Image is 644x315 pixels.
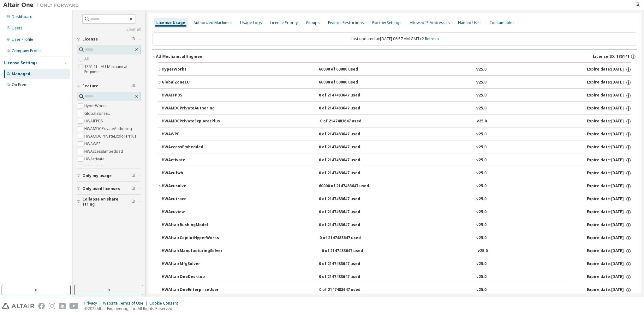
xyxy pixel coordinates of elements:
div: HyperWorks [162,67,218,72]
div: AU Mechanical Engineer [156,54,204,59]
div: 0 of 2147483647 used [319,274,376,280]
div: HWAMDCPrivateExplorerPlus [162,119,220,124]
label: HWAMDCPrivateAuthoring [84,125,133,133]
div: v25.0 [476,106,486,111]
div: 0 of 2147483647 used [319,235,376,241]
div: HWAltairBushingModel [162,222,218,228]
span: Clear filter [131,173,135,178]
div: 0 of 2147483647 used [319,196,376,202]
button: Feature [77,79,141,93]
button: HWAcufwh0 of 2147483647 usedv25.0Expire date:[DATE] [162,166,631,180]
div: v25.0 [476,145,486,150]
button: HWActivate0 of 2147483647 usedv25.0Expire date:[DATE] [162,153,631,167]
div: v25.0 [476,132,486,137]
div: Expire date: [DATE] [587,274,631,280]
a: Clear all [77,27,141,32]
div: v25.0 [476,196,486,202]
div: Expire date: [DATE] [587,80,631,85]
div: 0 of 2147483647 used [319,106,376,111]
div: User Profile [12,37,33,42]
div: 0 of 2147483647 used [322,248,379,254]
div: Named User [458,20,481,25]
img: Altair One [3,2,82,8]
label: 135141 - AU Mechanical Engineer [84,63,141,76]
button: HWAltairOneEnterpriseUser0 of 2147483647 usedv25.0Expire date:[DATE] [162,283,631,297]
button: HWAccessEmbedded0 of 2147483647 usedv25.0Expire date:[DATE] [162,140,631,154]
div: 0 of 2147483647 used [319,145,376,150]
button: Only my usage [77,169,141,183]
div: Expire date: [DATE] [587,248,631,254]
div: HWAMDCPrivateAuthoring [162,106,218,111]
div: GlobalZoneEU [162,80,218,85]
button: HyperWorks60000 of 63000 usedv25.0Expire date:[DATE] [158,63,631,77]
img: facebook.svg [38,303,45,309]
div: v25.0 [476,93,486,98]
button: HWAWPF0 of 2147483647 usedv25.0Expire date:[DATE] [162,127,631,141]
div: HWAltairOneEnterpriseUser [162,287,219,293]
button: HWAIFPBS0 of 2147483647 usedv25.0Expire date:[DATE] [162,89,631,102]
div: Expire date: [DATE] [587,287,631,293]
div: Expire date: [DATE] [587,119,631,124]
button: HWAMDCPrivateExplorerPlus0 of 2147483647 usedv25.0Expire date:[DATE] [162,114,631,128]
span: Clear filter [131,186,135,191]
div: On Prem [12,82,27,87]
div: HWAltairManufacturingSolver [162,248,223,254]
div: Expire date: [DATE] [587,183,631,189]
div: Allowed IP Addresses [410,20,450,25]
div: 0 of 2147483647 used [319,93,376,98]
span: Clear filter [131,83,135,89]
div: Authorized Machines [194,20,232,25]
div: 0 of 2147483647 used [319,209,376,215]
div: v25.0 [476,209,486,215]
a: Refresh [425,36,439,41]
div: Borrow Settings [372,20,402,25]
img: instagram.svg [49,303,55,309]
div: Expire date: [DATE] [587,157,631,163]
button: HWAcusolve60000 of 2147483647 usedv25.0Expire date:[DATE] [158,179,631,193]
div: Website Terms of Use [103,301,149,306]
span: Clear filter [131,37,135,42]
button: Only used licenses [77,182,141,196]
label: HWAIFPBS [84,117,104,125]
div: Expire date: [DATE] [587,106,631,111]
div: Groups [306,20,320,25]
div: Expire date: [DATE] [587,196,631,202]
button: HWAltairCopilotHyperWorks0 of 2147483647 usedv25.0Expire date:[DATE] [162,231,631,245]
span: Only my usage [82,173,112,178]
span: Only used licenses [82,186,120,191]
div: 0 of 2147483647 used [319,222,376,228]
div: Feature Restrictions [328,20,364,25]
img: altair_logo.svg [2,303,34,309]
div: Expire date: [DATE] [587,67,631,72]
div: HWAcusolve [162,183,218,189]
div: Expire date: [DATE] [587,209,631,215]
div: HWAIFPBS [162,93,218,98]
div: Managed [12,71,30,77]
button: AU Mechanical EngineerLicense ID: 135141 [152,50,637,64]
div: HWActivate [162,157,218,163]
div: Cookie Consent [149,301,182,306]
img: linkedin.svg [59,303,66,309]
div: HWAltairCopilotHyperWorks [162,235,219,241]
div: Expire date: [DATE] [587,132,631,137]
div: HWAcutrace [162,196,218,202]
div: Last updated at: [DATE] 06:57 AM GMT+2 [152,32,637,46]
div: 60000 of 2147483647 used [319,183,376,189]
div: v25.0 [476,222,486,228]
button: GlobalZoneEU60000 of 63000 usedv25.0Expire date:[DATE] [158,76,631,90]
div: HWAltairMfgSolver [162,261,218,267]
label: HWAWPF [84,140,102,148]
span: Feature [82,83,98,89]
div: Privacy [84,301,103,306]
label: HWAMDCPrivateExplorerPlus [84,133,138,140]
div: Consumables [489,20,515,25]
label: HWAccessEmbedded [84,148,124,155]
div: Expire date: [DATE] [587,222,631,228]
div: 0 of 2147483647 used [319,157,376,163]
div: Expire date: [DATE] [587,170,631,176]
label: All [84,55,90,63]
label: HyperWorks [84,102,108,110]
div: v25.0 [476,67,486,72]
div: v25.0 [476,170,486,176]
p: © 2025 Altair Engineering, Inc. All Rights Reserved. [84,306,182,311]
